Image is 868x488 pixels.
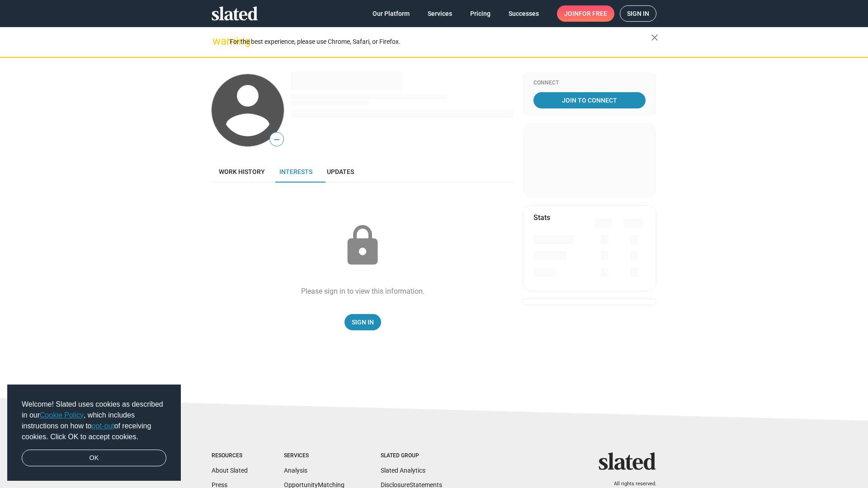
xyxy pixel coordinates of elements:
a: Cookie Policy [40,411,84,419]
a: Our Platform [365,5,417,22]
span: Updates [327,168,354,175]
span: for free [579,5,607,22]
mat-icon: warning [212,36,223,47]
span: — [270,134,283,145]
span: Work history [219,168,265,175]
mat-card-title: Stats [533,213,550,222]
a: About Slated [212,467,248,474]
div: Resources [212,452,248,460]
a: Interests [272,161,320,183]
a: Updates [320,161,361,183]
a: Joinfor free [557,5,614,22]
span: Successes [509,5,539,22]
div: Connect [533,80,646,87]
a: Sign In [344,314,381,330]
span: Join [564,5,607,22]
a: Pricing [463,5,498,22]
a: Sign in [620,5,656,22]
span: Welcome! Slated uses cookies as described in our , which includes instructions on how to of recei... [22,399,166,442]
a: Analysis [284,467,307,474]
div: For the best experience, please use Chrome, Safari, or Firefox. [230,36,651,48]
a: opt-out [92,422,114,430]
span: Our Platform [373,5,410,22]
span: Pricing [470,5,491,22]
mat-icon: lock [340,223,385,268]
span: Services [428,5,452,22]
a: dismiss cookie message [22,450,166,467]
div: Slated Group [381,452,442,460]
span: Join To Connect [535,92,644,108]
span: Interests [279,168,312,175]
a: Join To Connect [533,92,646,108]
a: Services [420,5,459,22]
a: Slated Analytics [381,467,425,474]
div: Services [284,452,344,460]
a: Work history [212,161,272,183]
span: Sign In [352,314,374,330]
a: Successes [501,5,546,22]
span: Sign in [627,6,649,21]
div: cookieconsent [7,385,181,481]
div: Please sign in to view this information. [301,286,425,296]
mat-icon: close [649,32,660,43]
